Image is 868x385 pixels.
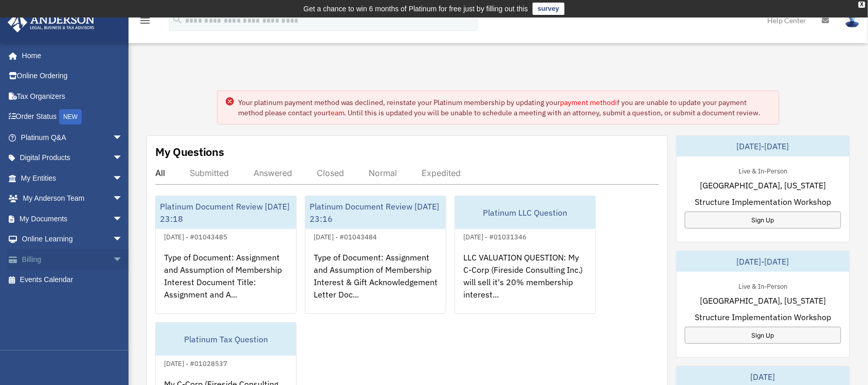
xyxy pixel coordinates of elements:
[305,231,385,241] div: [DATE] - #01043484
[156,323,296,356] div: Platinum Tax Question
[155,168,165,178] div: All
[156,357,236,368] div: [DATE] - #01028537
[845,13,860,28] img: User Pic
[172,14,183,25] i: search
[560,98,616,107] a: payment method
[7,270,138,290] a: Events Calendar
[254,168,292,178] div: Answered
[731,280,796,291] div: Live & In-Person
[155,196,297,314] a: Platinum Document Review [DATE] 23:18[DATE] - #01043485Type of Document: Assignment and Assumptio...
[305,196,446,229] div: Platinum Document Review [DATE] 23:16
[859,2,865,8] div: close
[7,66,138,86] a: Online Ordering
[113,127,133,148] span: arrow_drop_down
[139,18,151,27] a: menu
[7,86,138,107] a: Tax Organizers
[7,45,133,66] a: Home
[113,249,133,270] span: arrow_drop_down
[328,108,345,117] a: team
[113,168,133,189] span: arrow_drop_down
[677,251,849,272] div: [DATE]-[DATE]
[7,148,138,168] a: Digital Productsarrow_drop_down
[156,231,236,241] div: [DATE] - #01043485
[7,168,138,188] a: My Entitiesarrow_drop_down
[113,148,133,169] span: arrow_drop_down
[190,168,229,178] div: Submitted
[155,144,224,160] div: My Questions
[731,165,796,176] div: Live & In-Person
[113,208,133,230] span: arrow_drop_down
[677,136,849,156] div: [DATE]-[DATE]
[369,168,397,178] div: Normal
[422,168,461,178] div: Expedited
[455,196,596,314] a: Platinum LLC Question[DATE] - #01031346LLC VALUATION QUESTION: My C-Corp (Fireside Consulting Inc...
[305,243,446,323] div: Type of Document: Assignment and Assumption of Membership Interest & Gift Acknowledgement Letter ...
[700,179,826,191] span: [GEOGRAPHIC_DATA], [US_STATE]
[305,196,446,314] a: Platinum Document Review [DATE] 23:16[DATE] - #01043484Type of Document: Assignment and Assumptio...
[303,3,528,15] div: Get a chance to win 6 months of Platinum for free just by filling out this
[113,188,133,209] span: arrow_drop_down
[317,168,344,178] div: Closed
[59,109,82,125] div: NEW
[700,294,826,307] span: [GEOGRAPHIC_DATA], [US_STATE]
[455,196,595,229] div: Platinum LLC Question
[7,229,138,250] a: Online Learningarrow_drop_down
[695,196,831,208] span: Structure Implementation Workshop
[455,231,535,241] div: [DATE] - #01031346
[7,249,138,270] a: Billingarrow_drop_down
[7,127,138,148] a: Platinum Q&Aarrow_drop_down
[156,243,296,323] div: Type of Document: Assignment and Assumption of Membership Interest Document Title: Assignment and...
[238,97,771,118] div: Your platinum payment method was declined, reinstate your Platinum membership by updating your if...
[533,3,565,15] a: survey
[7,107,138,128] a: Order StatusNEW
[7,208,138,229] a: My Documentsarrow_drop_down
[5,12,98,32] img: Anderson Advisors Platinum Portal
[156,196,296,229] div: Platinum Document Review [DATE] 23:18
[685,327,841,344] a: Sign Up
[455,243,595,323] div: LLC VALUATION QUESTION: My C-Corp (Fireside Consulting Inc.) will sell it's 20% membership intere...
[139,14,151,27] i: menu
[685,212,841,229] a: Sign Up
[7,188,138,209] a: My Anderson Teamarrow_drop_down
[113,229,133,250] span: arrow_drop_down
[695,311,831,323] span: Structure Implementation Workshop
